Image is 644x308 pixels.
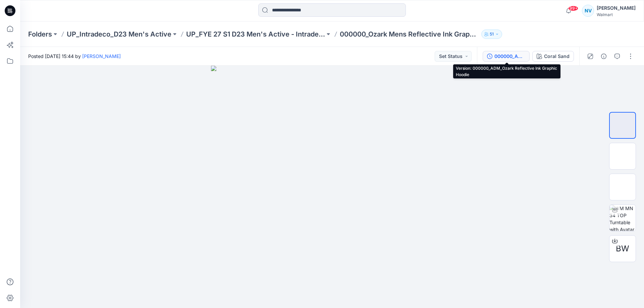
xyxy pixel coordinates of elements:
[609,205,636,231] img: WM MN 34 TOP Turntable with Avatar
[544,53,570,60] div: Coral Sand
[494,53,525,60] div: 000000_ADM_Ozark Reflective Ink Graphic Hoodie
[532,51,574,62] button: Coral Sand
[28,53,121,60] span: Posted [DATE] 15:44 by
[582,5,594,17] div: NV
[82,53,121,59] a: [PERSON_NAME]
[483,51,530,62] button: 000000_ADM_Ozark Reflective Ink Graphic Hoodie
[616,243,629,255] span: BW
[211,66,453,308] img: eyJhbGciOiJIUzI1NiIsImtpZCI6IjAiLCJzbHQiOiJzZXMiLCJ0eXAiOiJKV1QifQ.eyJkYXRhIjp7InR5cGUiOiJzdG9yYW...
[598,51,609,62] button: Details
[490,30,494,38] p: 51
[340,29,479,39] p: 000000_Ozark Mens Reflective Ink Graphic Hoodie
[28,29,52,39] a: Folders
[568,6,578,11] span: 99+
[597,12,636,17] div: Walmart
[186,29,325,39] a: UP_FYE 27 S1 D23 Men's Active - Intradeco
[67,29,171,39] a: UP_Intradeco_D23 Men's Active
[597,4,636,12] div: [PERSON_NAME]
[481,29,502,39] button: 51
